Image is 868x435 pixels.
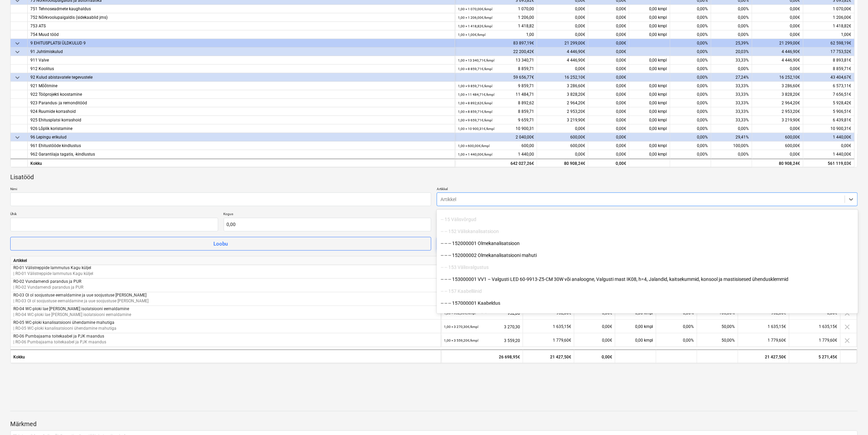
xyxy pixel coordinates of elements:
div: 0,00% [670,73,711,82]
div: 0,00€ [752,22,803,30]
p: | RO-06 Pumbajaama toitekaabel ja PJK maandus [13,339,438,345]
div: 0,00 kmpl [615,333,656,347]
div: 925 Ehitusplatsi korrashoid [30,116,452,124]
div: 600,00 [458,142,534,150]
div: 2 953,20€ [537,107,588,116]
div: 2 964,20€ [537,99,588,107]
div: -- -- 157 Kaabelliinid [437,286,858,297]
div: 33,33% [711,99,752,107]
div: 0,00% [711,22,752,30]
div: 0,00% [656,320,697,333]
div: 921 Mõõtmine [30,82,452,90]
div: 0,00€ [752,5,803,13]
div: 59 656,77€ [455,73,537,82]
div: -- 16 Kaeved maa-alal [437,310,858,321]
div: 0,00% [711,30,752,39]
div: -- -- -- 152000001 Olmekanalisatsioon [437,238,858,249]
div: 9 859,71 [458,82,534,90]
small: 1,00 × 952,00€ / kmpl [444,311,476,315]
div: 0,00€ [537,124,588,133]
div: 1 779,60€ [523,333,574,347]
div: 4 446,90€ [752,56,803,65]
div: -- -- 152 Väliskanalisatsioon [437,226,858,237]
div: 961 Ehitustööde kindlustus [30,142,452,150]
div: 8 859,71€ [803,65,855,73]
div: 0,00€ [588,107,629,116]
div: -- -- 153 Välisvalgustus [437,262,858,273]
div: 0,00% [670,56,711,65]
div: 0,00% [670,30,711,39]
div: -- -- -- 153000001 VV1 – Valgusti LED 60-9913-Z5-CM 30W või analoogne, Valgusti mast IK08, h=4, J... [437,274,858,285]
div: 0,00 kmpl [629,82,670,90]
div: 4 446,90€ [537,56,588,65]
div: 0,00€ [752,13,803,22]
div: 0,00€ [752,150,803,159]
div: 0,00€ [574,350,615,363]
div: 0,00% [670,39,711,48]
p: Märkmed [10,420,858,429]
small: 1,00 × 13 340,71€ / kmpl [458,58,494,62]
div: 83 897,19€ [455,39,537,48]
div: 92 Kulud abistavatele tegevustele [30,73,452,81]
div: 5 928,42€ [803,99,855,107]
div: 80 908,24€ [537,159,588,167]
p: | RO-04 WC-ploki lae [PERSON_NAME] isolatsiooni eemaldamine [13,312,438,318]
div: 29,41% [711,133,752,142]
div: 0,00€ [588,116,629,124]
div: 17 753,52€ [803,48,855,56]
div: 0,00€ [537,5,588,13]
div: 924 Ruumide korrashoid [30,107,452,116]
div: 600,00€ [537,142,588,150]
div: 9 EHITUSPLATSI ÜLDKULUD 9 [30,39,452,47]
div: 21 299,00€ [537,39,588,48]
div: 16 252,10€ [537,73,588,82]
p: | RO-01 Välistreppide lammutus Kagu küljel [13,271,438,277]
div: 1 418,82€ [803,22,855,30]
div: 0,00% [670,90,711,99]
div: -- -- -- 144000007 Keldri varikatuse veeplekid [437,202,858,213]
p: RO-03 Ol ol soojustuse eemaldamine ja uue soojustuse [PERSON_NAME] [13,292,438,298]
div: 11 484,71 [458,90,534,99]
small: 1,00 × 1 418,82€ / kmpl [458,24,492,28]
div: 600,00€ [752,133,803,142]
div: 751 Tehnoseadmete kaughaldus [30,5,452,13]
div: 33,33% [711,90,752,99]
div: 0,00€ [537,22,588,30]
div: 1 440,00€ [803,133,855,142]
div: 62 598,19€ [803,39,855,48]
div: -- 15 Välisvõrgud [437,214,858,225]
div: 1 070,00 [458,5,534,13]
div: 0,00% [656,333,697,347]
div: 0,00 kmpl [629,124,670,133]
div: 3 219,90€ [537,116,588,124]
span: keyboard_arrow_down [13,39,22,48]
div: 0,00 kmpl [629,13,670,22]
div: 8 859,71 [458,65,534,73]
div: 80 908,24€ [752,159,803,167]
div: 0,00% [670,48,711,56]
div: 43 404,67€ [803,73,855,82]
div: 0,00€ [588,73,629,82]
div: 3 286,60€ [752,82,803,90]
div: 3 559,20 [444,333,520,347]
small: 1,00 × 1,00€ / kmpl [458,33,486,37]
div: 1 779,60€ [789,333,841,347]
div: -- -- -- 157000001 Kaabeldus [437,298,858,309]
div: 0,00% [670,99,711,107]
div: 0,00 kmpl [629,142,670,150]
div: 21 427,50€ [523,350,574,363]
div: 0,00€ [537,30,588,39]
div: 0,00% [670,142,711,150]
p: | RO-03 Ol ol soojustuse eemaldamine ja uue soojustuse [PERSON_NAME] [13,298,438,304]
div: 600,00€ [537,133,588,142]
div: 5 906,51€ [803,107,855,116]
div: 753 ATS [30,22,452,30]
div: 0,00€ [588,13,629,22]
div: 1,00 [458,30,534,39]
div: 0,00€ [588,56,629,65]
div: 1 418,82 [458,22,534,30]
